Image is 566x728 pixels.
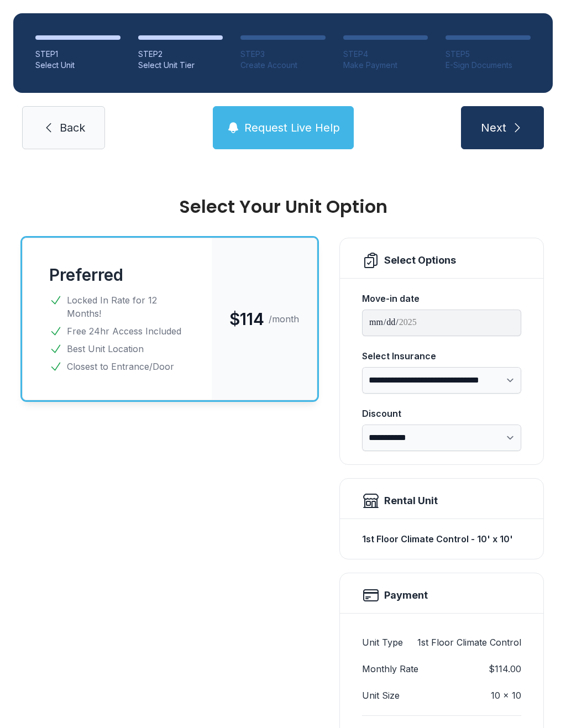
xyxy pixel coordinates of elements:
span: Locked In Rate for 12 Months! [67,294,185,320]
button: Preferred [49,265,123,285]
span: $114 [229,309,264,329]
dt: Unit Size [362,689,400,702]
div: Rental Unit [384,493,438,509]
dd: 1st Floor Climate Control [417,636,521,649]
div: STEP 4 [343,49,428,60]
span: Request Live Help [244,120,340,135]
div: STEP 5 [446,49,531,60]
dt: Unit Type [362,636,403,649]
span: Back [60,120,85,135]
div: Select Unit Tier [138,60,223,71]
div: STEP 2 [138,49,223,60]
div: STEP 3 [240,49,326,60]
span: Closest to Entrance/Door [67,360,174,373]
div: Select Unit [35,60,120,71]
select: Select Insurance [362,367,521,394]
dt: Monthly Rate [362,662,418,675]
dd: 10 x 10 [491,689,521,702]
div: Select Insurance [362,349,521,363]
h2: Payment [384,588,428,603]
select: Discount [362,425,521,451]
div: Move-in date [362,292,521,305]
span: Next [481,120,506,135]
span: /month [269,312,299,326]
div: Create Account [240,60,326,71]
span: Best Unit Location [67,342,144,355]
dd: $114.00 [489,662,521,675]
div: 1st Floor Climate Control - 10' x 10' [362,528,521,550]
div: Make Payment [343,60,428,71]
div: STEP 1 [35,49,120,60]
input: Move-in date [362,310,521,336]
span: Free 24hr Access Included [67,324,181,338]
div: E-Sign Documents [446,60,531,71]
div: Select Your Unit Option [22,198,544,216]
div: Select Options [384,253,456,268]
div: Discount [362,407,521,420]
